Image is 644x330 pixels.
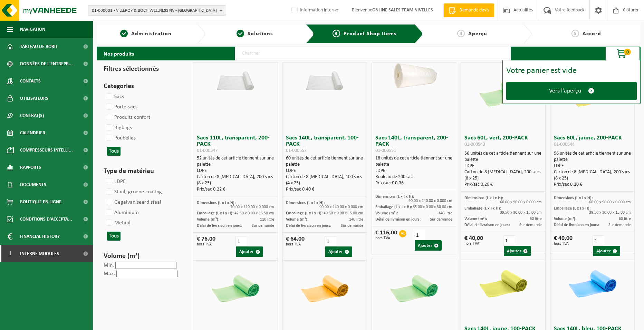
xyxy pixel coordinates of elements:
[286,217,308,222] span: Volume (m³):
[385,258,443,317] img: 01-000553
[20,176,46,193] span: Documents
[554,206,590,211] span: Emballage (L x l x H):
[554,223,599,227] span: Délai de livraison en jours:
[375,180,453,186] div: Prix/sac € 0,36
[341,224,363,228] span: Sur demande
[105,197,161,207] label: Gegalvaniseerd staal
[375,195,414,199] span: Dimensions (L x l x H):
[344,31,396,37] span: Product Shop Items
[105,133,136,143] label: Poubelles
[105,218,131,228] label: Metaal
[554,235,573,246] div: € 40,00
[197,236,215,246] div: € 76,00
[236,246,263,257] button: Ajouter
[197,135,274,154] h3: Sacs 110L, transparent, 200-PACK
[104,64,180,74] h3: Filtres sélectionnés
[325,246,352,257] button: Ajouter
[464,223,510,227] span: Délai de livraison en jours:
[506,67,637,75] div: Votre panier est vide
[474,253,532,312] img: 01-000554
[237,30,244,37] span: 2
[563,253,622,312] img: 01-000555
[104,81,180,91] h3: Categories
[426,30,518,38] a: 4Aperçu
[252,224,274,228] span: Sur demande
[593,246,620,256] button: Ajouter
[415,240,442,251] button: Ajouter
[554,169,631,182] div: Carton de 8 [MEDICAL_DATA], 200 sacs (8 x 25)
[464,151,542,188] div: 56 unités de cet article tiennent sur une palette
[468,31,487,37] span: Aperçu
[375,168,453,174] div: LDPE
[290,5,338,16] label: Information interne
[20,142,73,159] span: Compresseurs intelli...
[519,223,542,227] span: Sur demande
[589,200,631,204] span: 60.00 x 90.00 x 0.000 cm
[608,223,631,227] span: Sur demande
[375,155,453,186] div: 18 unités de cet article tiennent sur une palette
[105,91,124,102] label: Sacs
[100,30,192,38] a: 1Administration
[235,47,511,60] input: Chercher
[20,245,59,262] span: Interne modules
[530,217,542,221] span: 60 litre
[554,182,631,188] div: Prix/sac 0,20 €
[104,263,114,268] label: Min.
[457,30,465,37] span: 4
[97,47,141,60] h2: Nos produits
[372,8,433,13] strong: ONLINE SALES TEAM NIVELLES
[375,230,397,240] div: € 116,00
[20,124,45,142] span: Calendrier
[375,217,421,222] span: Délai de livraison en jours:
[286,168,363,174] div: LDPE
[105,123,132,133] label: Bigbags
[333,30,340,37] span: 3
[105,102,137,112] label: Porte-sacs
[375,135,453,154] h3: Sacs 140L, transparent, 200-PACK
[20,211,72,228] span: Conditions d'accepta...
[464,242,483,246] span: hors TVA
[503,235,515,246] input: 1
[408,199,452,203] span: 90.00 x 140.00 x 0.000 cm
[295,62,354,92] img: 01-000552
[248,31,273,37] span: Solutions
[260,217,274,222] span: 110 litre
[197,217,219,222] span: Volume (m³):
[554,196,593,200] span: Dimensions (L x l x H):
[500,200,542,204] span: 60.00 x 90.00 x 0.000 cm
[506,82,637,100] a: Vers l'aperçu
[197,168,274,174] div: LDPE
[197,174,274,186] div: Carton de 8 [MEDICAL_DATA], 200 sacs (8 x 25)
[286,135,363,154] h3: Sacs 140L, transparent, 100-PACK
[443,3,494,17] a: Demande devis
[464,196,503,200] span: Dimensions (L x l x H):
[319,30,409,38] a: 3Product Shop Items
[624,49,631,55] span: 0
[589,211,631,215] span: 39.50 x 30.00 x 15.00 cm
[286,155,363,193] div: 60 unités de cet article tiennent sur une palette
[583,31,601,37] span: Accord
[414,230,426,240] input: 1
[286,224,331,228] span: Délai de livraison en jours:
[107,232,121,241] button: Tous
[104,166,180,176] h3: Type de matériau
[286,186,363,193] div: Prix/sac 0,40 €
[20,159,41,176] span: Rapports
[20,228,60,245] span: Financial History
[593,235,604,246] input: 1
[20,90,48,107] span: Utilisateurs
[375,148,396,153] span: 01-000551
[286,242,305,246] span: hors TVA
[413,205,452,209] span: 65.00 x 0.00 x 30.00 cm
[105,187,162,197] label: Staal, groene coating
[104,271,115,276] label: Max.
[105,176,126,187] label: LDPE
[549,87,581,95] span: Vers l'aperçu
[504,246,531,256] button: Ajouter
[554,242,573,246] span: hors TVA
[535,30,637,38] a: 5Accord
[375,236,397,240] span: hors TVA
[430,217,452,222] span: Sur demande
[20,38,57,55] span: Tableau de bord
[20,107,44,124] span: Contrat(s)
